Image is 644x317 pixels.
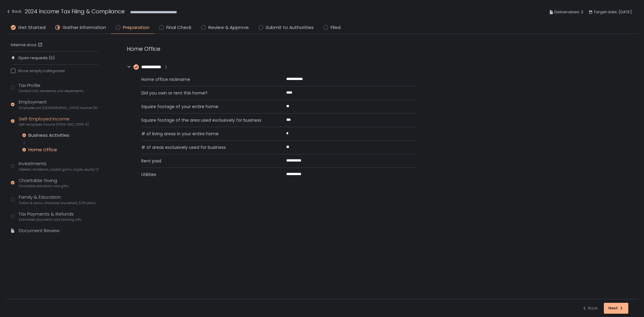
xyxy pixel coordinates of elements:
[208,24,249,31] span: Review & Approve
[331,24,341,31] span: Filed
[19,194,96,205] div: Family & Education
[19,99,99,110] div: Employment
[141,90,272,96] span: Did you own or rent this home?
[608,306,624,311] div: Next
[18,24,46,31] span: Get Started
[19,116,89,127] div: Self-Employed Income
[28,132,69,138] div: Business Activities
[141,131,272,137] span: # of living areas in your entire home
[141,76,272,82] span: Home office nickname
[141,171,272,178] span: Utilities
[166,24,191,31] span: Final Check
[123,24,149,31] span: Preparation
[127,45,417,53] div: Home Office
[18,55,55,61] span: Open requests (0)
[19,184,69,188] span: Charitable donations and gifts
[141,104,272,110] span: Square footage of your entire home
[6,8,22,15] div: Back
[19,160,99,172] div: Investments
[19,227,59,234] div: Document Review
[19,89,84,93] span: Contact info, residence, and dependents
[141,144,272,150] span: # of areas exclusively used for business
[19,201,96,205] span: Tuition & loans, childcare, household, 529 plans
[141,158,272,164] span: Rent paid
[62,24,106,31] span: Gather Information
[582,306,598,311] div: Back
[25,7,125,15] h1: 2024 Income Tax Filing & Compliance
[594,8,632,16] span: Target date: [DATE]
[19,217,81,222] span: Estimated payments and banking info
[19,167,99,172] span: Interest, dividends, capital gains, crypto, equity (1099s, K-1s)
[19,177,69,189] div: Charitable Giving
[6,7,22,17] button: Back
[554,8,583,16] span: Deliverables: 2
[11,42,44,48] a: Internal docs
[28,147,57,153] div: Home Office
[582,303,598,314] button: Back
[19,122,89,127] span: Self-employed income (1099-NEC, 1099-K)
[604,303,628,314] button: Next
[19,82,84,94] div: Tax Profile
[19,211,81,222] div: Tax Payments & Refunds
[141,117,272,123] span: Square footage of the area used exclusively for business
[266,24,314,31] span: Submit to Authorities
[19,106,99,110] span: Employee and [DEMOGRAPHIC_DATA] income (W-2s)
